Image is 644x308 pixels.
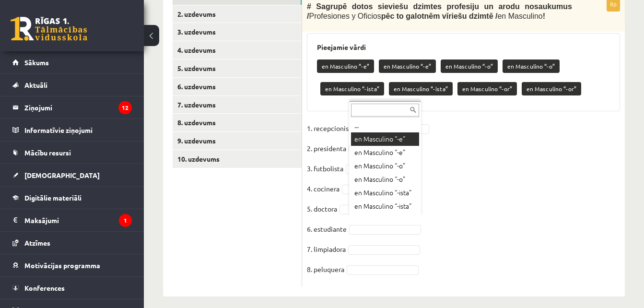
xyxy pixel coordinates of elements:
div: en Masculino “-ista” [351,186,419,200]
div: en Masculino “-ista” [351,200,419,213]
div: en Masculino “-or” [351,213,419,226]
div: en Masculino “-e” [351,132,419,146]
div: en Masculino “-o” [351,159,419,173]
div: ... [351,119,419,132]
div: en Masculino “-e” [351,146,419,159]
div: en Masculino “-o” [351,173,419,186]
